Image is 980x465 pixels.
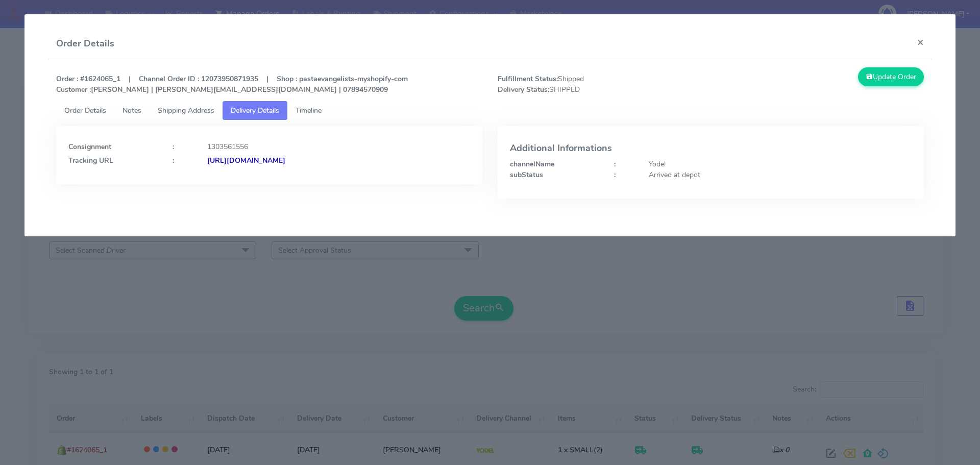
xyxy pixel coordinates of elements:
span: Notes [122,106,141,115]
ul: Tabs [56,101,924,120]
strong: Tracking URL [68,156,113,165]
strong: channelName [510,159,554,169]
strong: subStatus [510,170,543,180]
div: Arrived at depot [641,169,919,180]
button: Close [909,29,932,56]
strong: Consignment [68,142,111,152]
strong: Delivery Status: [498,85,549,94]
div: 1303561556 [200,141,478,152]
strong: [URL][DOMAIN_NAME] [207,156,285,165]
strong: : [173,142,174,152]
div: Yodel [641,159,919,169]
span: Order Details [64,106,106,115]
strong: Customer : [56,85,91,94]
strong: Fulfillment Status: [498,74,558,84]
strong: : [173,156,174,165]
span: Shipped SHIPPED [490,74,711,95]
strong: : [614,159,616,169]
span: Delivery Details [231,106,279,115]
strong: : [614,170,616,180]
span: Shipping Address [158,106,214,115]
strong: Order : #1624065_1 | Channel Order ID : 12073950871935 | Shop : pastaevangelists-myshopify-com [P... [56,74,408,94]
button: Update Order [858,67,924,86]
span: Timeline [296,106,322,115]
h4: Additional Informations [510,143,912,154]
h4: Order Details [56,37,114,51]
